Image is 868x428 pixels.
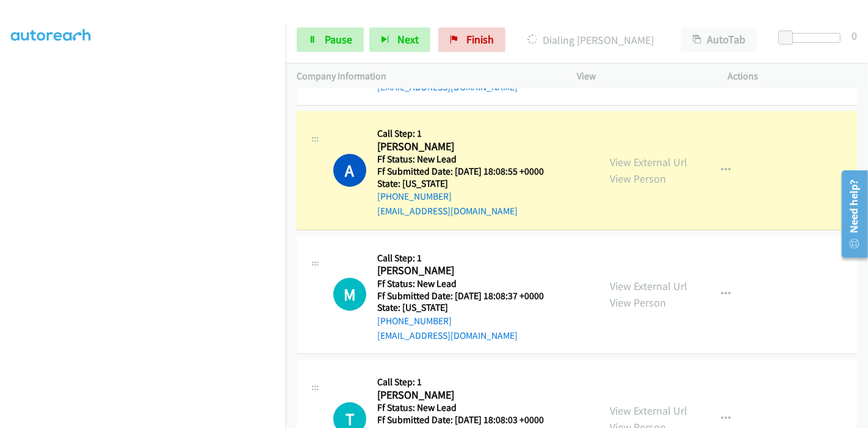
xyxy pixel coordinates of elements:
[377,252,559,264] h5: Call Step: 1
[377,190,452,202] a: [PHONE_NUMBER]
[369,27,430,52] button: Next
[681,27,757,52] button: AutoTab
[377,165,559,178] h5: Ff Submitted Date: [DATE] 18:08:55 +0000
[833,165,868,263] iframe: Resource Center
[377,153,559,165] h5: Ff Status: New Lead
[610,155,687,169] a: View External Url
[377,264,559,278] h2: [PERSON_NAME]
[333,278,366,311] div: The call is yet to be attempted
[377,388,559,402] h2: [PERSON_NAME]
[784,33,841,43] div: Delay between calls (in seconds)
[852,27,857,44] div: 0
[610,404,687,418] a: View External Url
[333,278,366,311] h1: M
[377,402,559,414] h5: Ff Status: New Lead
[377,81,518,93] a: [EMAIL_ADDRESS][DOMAIN_NAME]
[377,140,559,154] h2: [PERSON_NAME]
[577,69,706,84] p: View
[377,278,559,290] h5: Ff Status: New Lead
[377,290,559,302] h5: Ff Submitted Date: [DATE] 18:08:37 +0000
[610,172,666,186] a: View Person
[377,330,518,341] a: [EMAIL_ADDRESS][DOMAIN_NAME]
[325,32,352,46] span: Pause
[466,32,494,46] span: Finish
[377,376,559,388] h5: Call Step: 1
[377,315,452,327] a: [PHONE_NUMBER]
[610,279,687,293] a: View External Url
[377,205,518,217] a: [EMAIL_ADDRESS][DOMAIN_NAME]
[377,178,559,190] h5: State: [US_STATE]
[297,69,555,84] p: Company Information
[522,32,659,48] p: Dialing [PERSON_NAME]
[333,154,366,187] h1: A
[377,414,559,426] h5: Ff Submitted Date: [DATE] 18:08:03 +0000
[377,302,559,314] h5: State: [US_STATE]
[377,128,559,140] h5: Call Step: 1
[610,296,666,310] a: View Person
[728,69,858,84] p: Actions
[397,32,419,46] span: Next
[297,27,364,52] a: Pause
[438,27,505,52] a: Finish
